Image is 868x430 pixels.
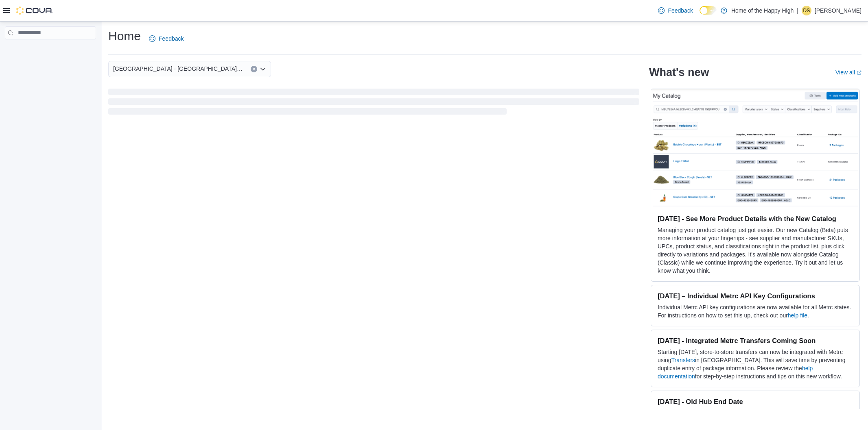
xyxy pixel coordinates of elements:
p: [PERSON_NAME] [815,6,861,15]
p: Individual Metrc API key configurations are now available for all Metrc states. For instructions ... [658,303,853,319]
input: Dark Mode [700,6,717,15]
h3: [DATE] - See More Product Details with the New Catalog [658,215,853,223]
h3: [DATE] – Individual Metrc API Key Configurations [658,292,853,300]
h3: [DATE] - Old Hub End Date [658,397,853,406]
p: | [797,6,798,15]
p: Managing your product catalog just got easier. Our new Catalog (Beta) puts more information at yo... [658,226,853,275]
span: DS [803,6,810,15]
nav: Complex example [5,41,96,61]
span: Loading [108,90,639,116]
span: [GEOGRAPHIC_DATA] - [GEOGRAPHIC_DATA] - Fire & Flower [113,64,243,74]
div: Dillon Stilborn [802,6,811,15]
button: Clear input [251,66,257,72]
span: Feedback [668,7,693,15]
button: Open list of options [260,66,266,72]
h1: Home [108,28,141,44]
a: Transfers [671,357,695,363]
a: Feedback [655,2,696,19]
a: Feedback [146,30,187,47]
h2: What's new [649,66,709,79]
a: View allExternal link [835,69,861,76]
a: help file [788,312,807,319]
h3: [DATE] - Integrated Metrc Transfers Coming Soon [658,337,853,345]
img: Cova [16,7,53,15]
span: Feedback [159,35,184,43]
svg: External link [857,70,861,75]
p: Home of the Happy High [731,6,794,15]
p: Starting [DATE], store-to-store transfers can now be integrated with Metrc using in [GEOGRAPHIC_D... [658,348,853,380]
